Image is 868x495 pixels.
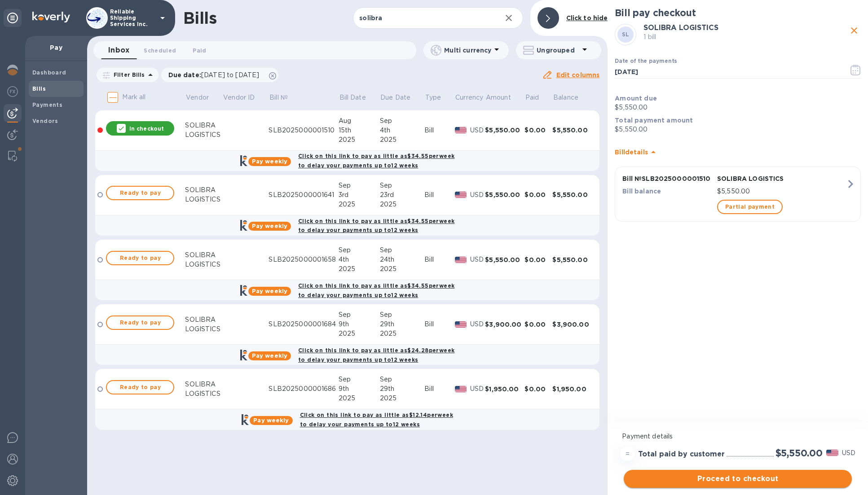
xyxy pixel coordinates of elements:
div: SLB2025000001641 [269,190,338,200]
div: $0.00 [524,126,552,135]
div: 9th [339,384,380,394]
p: USD [470,320,485,329]
div: LOGISTICS [185,389,222,399]
div: 2025 [380,329,425,338]
img: USD [455,127,467,133]
b: Click to hide [566,14,608,22]
div: Sep [380,375,425,384]
img: USD [455,321,467,328]
b: Vendors [32,118,58,124]
div: 24th [380,255,425,264]
div: Sep [380,116,425,126]
label: Date of the payments [615,59,677,64]
div: LOGISTICS [185,260,222,269]
div: $5,550.00 [552,190,592,199]
div: Sep [339,245,380,255]
b: Bills [32,85,46,92]
p: $5,550.00 [717,187,846,196]
div: $5,550.00 [485,255,524,264]
div: $1,950.00 [485,385,524,394]
button: close [847,24,861,37]
img: USD [826,450,838,456]
div: Bill [424,126,454,135]
button: Proceed to checkout [624,470,852,488]
div: 2025 [380,135,425,145]
div: 29th [380,320,425,329]
p: Currency [455,93,483,102]
div: 2025 [380,264,425,274]
p: Bill balance [622,187,714,196]
h2: Bill pay checkout [615,7,861,18]
h1: Bills [183,9,216,27]
div: SOLIBRA [185,250,222,260]
div: SLB2025000001510 [269,126,338,135]
b: Total payment amount [615,117,693,124]
b: Amount due [615,95,657,102]
h3: Total paid by customer [638,450,725,459]
span: Type [425,93,453,102]
div: Unpin categories [4,9,22,27]
p: Type [425,93,441,102]
div: Billdetails [615,138,861,166]
span: Vendor ID [223,93,266,102]
div: $5,550.00 [552,255,592,264]
p: USD [470,255,485,264]
div: SLB2025000001686 [269,384,338,394]
span: Proceed to checkout [631,473,845,484]
div: LOGISTICS [185,195,222,204]
p: Due Date [380,93,410,102]
div: SOLIBRA [185,185,222,195]
div: = [620,447,634,461]
p: $5,550.00 [615,103,861,112]
p: Vendor ID [223,93,255,102]
span: Due Date [380,93,422,102]
div: 4th [339,255,380,264]
p: USD [842,448,855,458]
b: Click on this link to pay as little as $34.55 per week to delay your payments up to 12 weeks [298,218,454,234]
div: 2025 [339,264,380,274]
div: $3,900.00 [552,320,592,329]
p: Reliable Shipping Services Inc. [110,9,155,27]
div: Sep [380,245,425,255]
span: Bill Date [339,93,378,102]
div: SLB2025000001684 [269,320,338,329]
div: $0.00 [524,255,552,264]
p: Multi currency [444,46,491,55]
div: 29th [380,384,425,394]
div: LOGISTICS [185,130,222,140]
p: 1 bill [643,32,847,42]
span: [DATE] to [DATE] [201,71,259,79]
p: USD [470,126,485,135]
span: Bill № [269,93,300,102]
div: Bill [424,384,454,394]
div: 9th [339,320,380,329]
span: Ready to pay [114,253,166,263]
p: Mark all [122,92,145,102]
div: 4th [380,126,425,135]
b: SOLIBRA LOGISTICS [643,23,718,32]
button: Ready to pay [106,315,174,330]
div: $3,900.00 [485,320,524,329]
p: Bill № SLB2025000001510 [622,174,714,183]
div: SOLIBRA [185,315,222,324]
p: Filter Bills [110,71,145,79]
div: $5,550.00 [485,190,524,199]
p: USD [470,190,485,200]
b: Click on this link to pay as little as $12.14 per week to delay your payments up to 12 weeks [300,412,453,428]
b: Pay weekly [252,288,287,294]
div: 23rd [380,190,425,200]
p: In checkout [129,125,164,132]
b: Click on this link to pay as little as $24.28 per week to delay your payments up to 12 weeks [298,347,454,363]
div: Sep [339,181,380,190]
div: 2025 [339,135,380,145]
p: Paid [525,93,539,102]
div: $5,550.00 [485,126,524,135]
b: Click on this link to pay as little as $34.55 per week to delay your payments up to 12 weeks [298,282,454,298]
div: 2025 [380,394,425,403]
div: Aug [339,116,380,126]
div: Sep [339,310,380,320]
b: Pay weekly [253,417,289,424]
p: Balance [553,93,578,102]
p: Ungrouped [537,46,579,55]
